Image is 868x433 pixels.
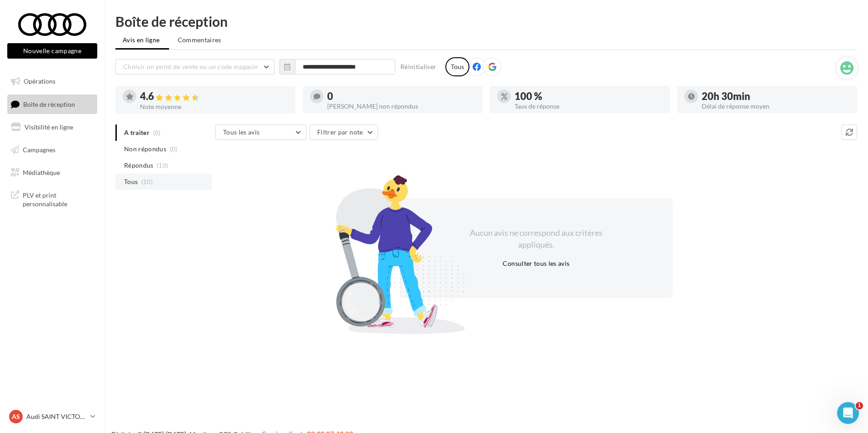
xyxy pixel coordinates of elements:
span: (10) [157,162,168,169]
a: AS Audi SAINT VICTORET [7,408,97,425]
span: Tous [124,177,138,186]
div: Note moyenne [140,104,288,110]
span: Boîte de réception [23,100,75,108]
span: Campagnes [23,146,55,154]
a: Campagnes [5,140,99,159]
span: (0) [170,145,178,153]
button: Réinitialiser [397,61,440,72]
span: Non répondus [124,144,166,154]
div: Taux de réponse [514,103,663,109]
span: Opérations [24,77,55,85]
span: Commentaires [178,35,221,45]
div: Tous [445,57,469,76]
span: Tous les avis [223,128,260,136]
button: Choisir un point de vente ou un code magasin [115,59,274,75]
div: 0 [327,91,475,101]
button: Consulter tous les avis [499,258,573,269]
button: Tous les avis [215,124,306,140]
div: Aucun avis ne correspond aux critères appliqués. [458,227,614,250]
button: Nouvelle campagne [7,43,97,59]
a: Opérations [5,72,99,91]
a: Visibilité en ligne [5,118,99,137]
span: Répondus [124,161,154,170]
a: Médiathèque [5,163,99,182]
div: 20h 30min [702,91,850,101]
span: PLV et print personnalisable [23,189,94,209]
span: Choisir un point de vente ou un code magasin [123,63,258,70]
iframe: Intercom live chat [837,402,859,424]
div: Délai de réponse moyen [702,103,850,109]
span: AS [12,412,20,421]
span: 1 [856,402,863,409]
a: Boîte de réception [5,95,99,114]
span: Médiathèque [23,168,60,176]
button: Filtrer par note [309,124,378,140]
span: Visibilité en ligne [25,123,73,131]
div: 4.6 [140,91,288,102]
div: [PERSON_NAME] non répondus [327,103,475,109]
a: PLV et print personnalisable [5,185,99,212]
div: Boîte de réception [115,15,857,28]
div: 100 % [514,91,663,101]
p: Audi SAINT VICTORET [26,412,87,421]
span: (10) [141,178,153,185]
